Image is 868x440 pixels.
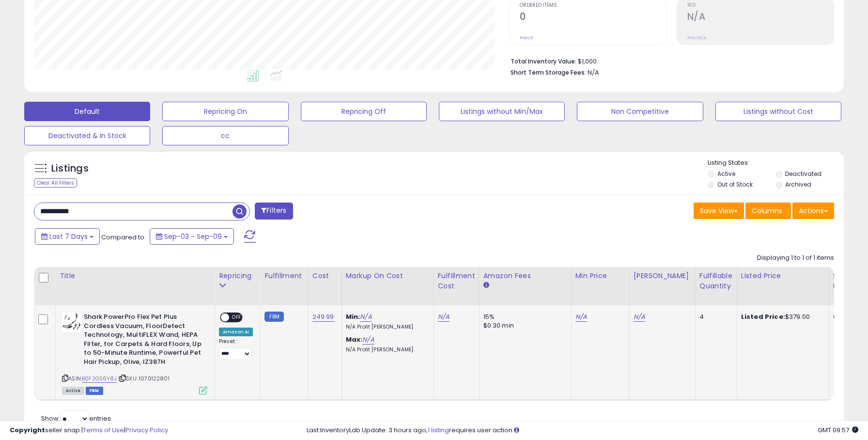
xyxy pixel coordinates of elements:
img: 414c0zgKqrL._SL40_.jpg [62,313,81,332]
span: | SKU: 1070122801 [118,375,170,382]
span: FBM [86,387,103,395]
div: ASIN: [62,313,207,393]
button: Save View [694,203,744,219]
span: Last 7 Days [49,232,88,241]
a: N/A [634,312,645,322]
a: N/A [575,312,587,322]
label: Archived [785,180,811,189]
button: Repricing Off [301,102,427,121]
h2: N/A [687,11,834,24]
button: Deactivated & In Stock [24,126,150,145]
button: Repricing On [162,102,288,121]
div: Repricing [219,271,256,281]
div: Fulfillment Cost [438,271,475,291]
b: Max: [346,335,363,344]
button: Listings without Cost [715,102,841,121]
div: Preset: [219,338,253,360]
b: Short Term Storage Fees: [511,68,586,77]
small: Prev: N/A [687,35,706,41]
span: N/A [588,68,599,77]
b: Min: [346,312,360,321]
b: Listed Price: [741,312,785,321]
div: Fulfillment [264,271,304,281]
label: Deactivated [785,170,821,178]
div: 0.00 [833,313,849,321]
div: Ship Price [833,271,852,291]
button: Filters [255,203,293,220]
div: $379.00 [741,313,821,321]
small: FBM [264,312,283,322]
label: Active [717,170,735,178]
div: Amazon AI [219,328,253,336]
a: N/A [360,312,372,322]
span: 2025-09-17 09:57 GMT [818,425,858,435]
p: N/A Profit [PERSON_NAME] [346,346,426,353]
a: B0F2GS6Y8J [82,375,117,383]
button: Sep-03 - Sep-09 [150,228,234,245]
a: 1 listing [428,425,449,435]
div: Fulfillable Quantity [699,271,733,291]
button: Last 7 Days [35,228,100,245]
div: $0.30 min [483,321,564,330]
div: 4 [699,313,729,321]
span: Sep-03 - Sep-09 [164,232,222,241]
a: N/A [438,312,449,322]
a: Privacy Policy [125,425,168,435]
div: Markup on Cost [346,271,430,281]
span: Show: entries [41,414,111,423]
p: Listing States: [708,158,844,168]
div: Last InventoryLab Update: 3 hours ago, requires user action. [307,426,858,435]
span: Ordered Items [520,3,666,8]
a: 249.99 [312,312,334,322]
li: $1,000 [511,55,827,66]
button: Listings without Min/Max [439,102,565,121]
div: Amazon Fees [483,271,567,281]
small: Prev: 0 [520,35,533,41]
span: ROI [687,3,834,8]
b: Total Inventory Value: [511,57,576,65]
button: cc [162,126,288,145]
div: Min Price [575,271,625,281]
div: Displaying 1 to 1 of 1 items [757,253,834,263]
b: Shark PowerPro Flex Pet Plus Cordless Vacuum, FloorDetect Technology, MultiFLEX Wand, HEPA Filter... [84,313,201,369]
button: Default [24,102,150,121]
th: The percentage added to the cost of goods (COGS) that forms the calculator for Min & Max prices. [341,267,434,305]
a: Terms of Use [83,425,124,435]
p: N/A Profit [PERSON_NAME] [346,324,426,330]
div: 15% [483,313,564,321]
small: Amazon Fees. [483,281,489,290]
span: All listings currently available for purchase on Amazon [62,387,84,395]
h2: 0 [520,11,666,24]
button: Non Competitive [577,102,703,121]
button: Actions [792,203,834,219]
a: N/A [362,335,374,345]
div: Title [60,271,211,281]
div: Clear All Filters [34,178,77,188]
span: OFF [229,314,245,322]
span: Columns [752,206,782,216]
strong: Copyright [10,425,45,435]
div: [PERSON_NAME] [634,271,691,281]
div: Listed Price [741,271,825,281]
div: seller snap | | [10,426,168,435]
button: Columns [745,203,791,219]
h5: Listings [51,162,89,175]
label: Out of Stock [717,180,753,189]
div: Cost [312,271,338,281]
span: Compared to: [101,233,146,242]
